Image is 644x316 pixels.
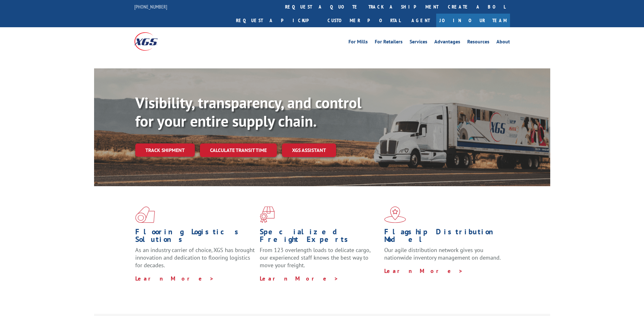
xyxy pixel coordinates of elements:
[231,14,323,27] a: Request a pickup
[384,267,463,275] a: Learn More >
[375,39,403,46] a: For Retailers
[410,39,427,46] a: Services
[135,143,195,157] a: Track shipment
[200,143,277,157] a: Calculate transit time
[405,14,436,27] a: Agent
[384,228,504,246] h1: Flagship Distribution Model
[348,39,368,46] a: For Mills
[384,206,406,223] img: xgs-icon-flagship-distribution-model-red
[134,3,167,10] a: [PHONE_NUMBER]
[467,39,489,46] a: Resources
[135,275,214,282] a: Learn More >
[135,206,155,223] img: xgs-icon-total-supply-chain-intelligence-red
[260,206,275,223] img: xgs-icon-focused-on-flooring-red
[260,246,379,275] p: From 123 overlength loads to delicate cargo, our experienced staff knows the best way to move you...
[496,39,510,46] a: About
[135,246,255,269] span: As an industry carrier of choice, XGS has brought innovation and dedication to flooring logistics...
[323,14,405,27] a: Customer Portal
[434,39,460,46] a: Advantages
[282,143,336,157] a: XGS ASSISTANT
[135,93,361,131] b: Visibility, transparency, and control for your entire supply chain.
[135,228,255,246] h1: Flooring Logistics Solutions
[260,228,379,246] h1: Specialized Freight Experts
[384,246,501,261] span: Our agile distribution network gives you nationwide inventory management on demand.
[260,275,339,282] a: Learn More >
[436,14,510,27] a: Join Our Team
